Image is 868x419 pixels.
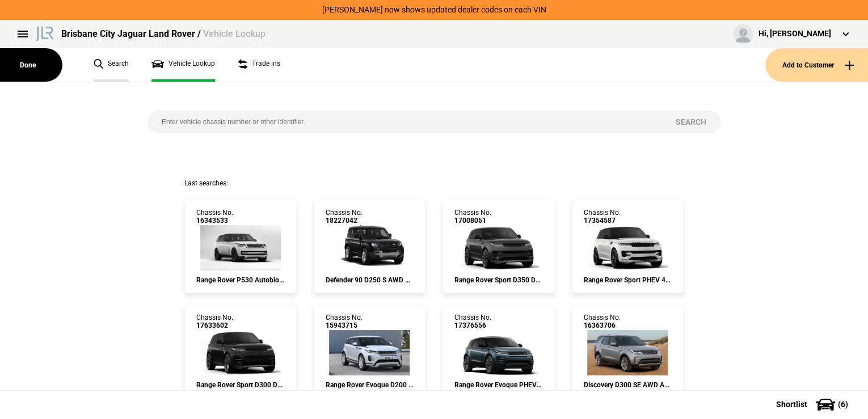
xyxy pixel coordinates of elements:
div: Defender 90 D250 S AWD Auto 25.5MY [326,276,414,284]
div: Chassis No. [454,209,491,225]
img: 17376556_ext.jpeg [458,330,539,375]
div: Range Rover Evoque D200 R-Dynamic SE AWD Auto 21MY [326,381,414,389]
img: 18227042_ext.jpeg [329,225,410,270]
img: 16343533_ext.jpeg [200,225,281,270]
span: 17008051 [454,217,491,225]
img: 17633602_ext.jpeg [200,330,281,375]
div: Chassis No. [196,209,233,225]
span: 17633602 [196,321,233,329]
a: Vehicle Lookup [151,48,215,82]
input: Enter vehicle chassis number or other identifier. [148,111,661,133]
div: Brisbane City Jaguar Land Rover / [61,28,266,40]
span: 15943715 [326,321,363,329]
span: ( 6 ) [838,400,848,408]
div: Chassis No. [584,314,621,330]
a: Trade ins [238,48,280,82]
div: Range Rover Sport D300 Dynamic SE AWD Auto 24MY [196,381,285,389]
div: Chassis No. [326,209,363,225]
span: 18227042 [326,217,363,225]
span: 17354587 [584,217,621,225]
div: Discovery D300 SE AWD Auto 22MY [584,381,672,389]
span: 17376556 [454,321,491,329]
img: 17354587_ext.jpeg [587,225,668,270]
div: Hi, [PERSON_NAME] [759,28,831,40]
span: 16363706 [584,321,621,329]
img: 15943715_ext.jpeg [329,330,410,375]
div: Range Rover Evoque PHEV Autobiography AWD Auto 24M [454,381,543,389]
div: Range Rover P530 Autobiography AWD Auto SWB 23MY [196,276,285,284]
div: Range Rover Sport PHEV 460 Dynamic HSE AWD Auto 24 [584,276,672,284]
span: Last searches: [184,179,228,187]
span: Vehicle Lookup [203,28,266,39]
img: 17008051_ext.jpeg [458,225,539,270]
button: Add to Customer [765,48,868,82]
img: landrover.png [34,24,56,41]
div: Chassis No. [584,209,621,225]
span: Shortlist [776,400,807,408]
a: Search [94,48,129,82]
button: Shortlist(6) [759,390,868,418]
button: Search [661,111,720,133]
span: 16343533 [196,217,233,225]
div: Chassis No. [326,314,363,330]
div: Chassis No. [454,314,491,330]
div: Range Rover Sport D350 Dynamic HSE AWD Auto 24MY [454,276,543,284]
img: 16363706_ext.jpeg [587,330,668,375]
div: Chassis No. [196,314,233,330]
